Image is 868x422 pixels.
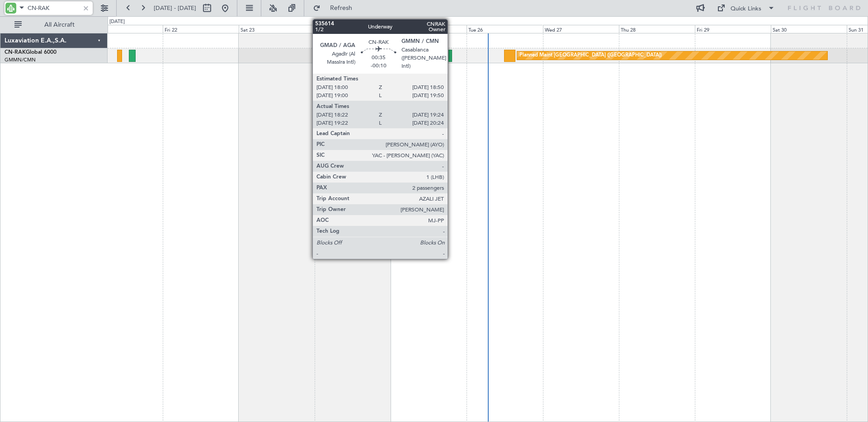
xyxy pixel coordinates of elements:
div: Tue 26 [467,25,542,33]
button: Quick Links [712,1,779,15]
span: All Aircraft [24,22,95,28]
a: GMMN/CMN [5,56,36,63]
div: Quick Links [731,5,761,14]
div: Sun 24 [315,25,391,33]
div: Wed 27 [543,25,619,33]
div: Fri 22 [163,25,239,33]
button: All Aircraft [10,18,98,32]
div: Fri 29 [695,25,771,33]
a: CN-RAKGlobal 6000 [5,50,57,55]
span: Refresh [322,5,360,11]
span: CN-RAK [5,50,26,55]
button: Refresh [309,1,363,15]
div: [DATE] [109,18,125,26]
input: A/C (Reg. or Type) [28,1,80,15]
div: Thu 21 [87,25,163,33]
div: Planned Maint [GEOGRAPHIC_DATA] ([GEOGRAPHIC_DATA]) [519,49,662,62]
div: Thu 28 [619,25,695,33]
div: Sat 23 [239,25,315,33]
div: Sat 30 [771,25,847,33]
span: [DATE] - [DATE] [154,4,196,12]
div: Mon 25 [391,25,467,33]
